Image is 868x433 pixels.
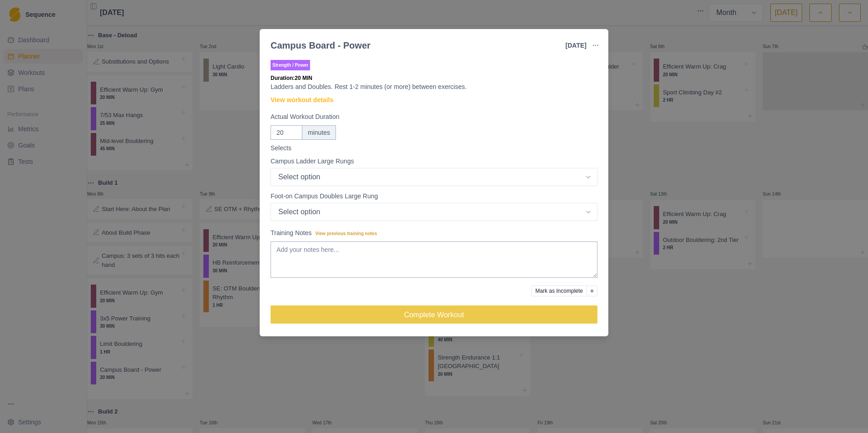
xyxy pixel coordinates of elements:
button: Complete Workout [271,305,597,324]
div: Campus Board - Power [271,39,370,52]
button: Mark as Incomplete [531,285,587,296]
p: Foot-on Campus Doubles Large Rung [271,192,378,201]
p: Campus Ladder Large Rungs [271,157,354,166]
label: Training Notes [271,228,592,238]
label: Selects [271,143,592,153]
label: Actual Workout Duration [271,112,592,122]
p: Ladders and Doubles. Rest 1-2 minutes (or more) between exercises. [271,82,597,92]
span: View previous training notes [316,231,377,236]
a: View workout details [271,95,333,105]
p: [DATE] [566,41,587,50]
p: Strength / Power [271,60,310,70]
button: Add reason [587,285,597,296]
div: minutes [302,125,336,140]
p: Duration: 20 MIN [271,74,597,82]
